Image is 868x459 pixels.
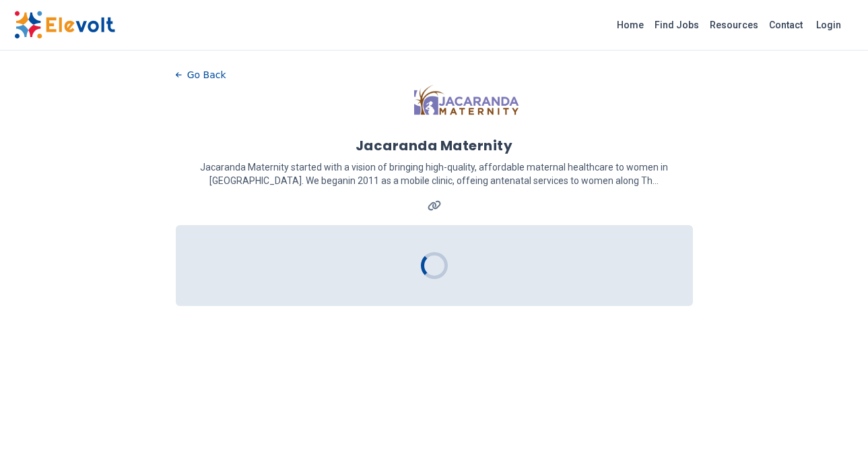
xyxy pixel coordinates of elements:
[808,11,849,38] a: Login
[415,247,453,284] div: Loading...
[356,136,513,155] h1: Jacaranda Maternity
[649,14,704,36] a: Find Jobs
[176,160,693,187] p: Jacaranda Maternity started with a vision of bringing high-quality, affordable maternal healthcar...
[704,14,764,36] a: Resources
[414,85,522,125] img: Jacaranda Maternity
[611,14,649,36] a: Home
[764,14,808,36] a: Contact
[14,11,115,39] img: Elevolt
[176,65,226,85] button: Go Back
